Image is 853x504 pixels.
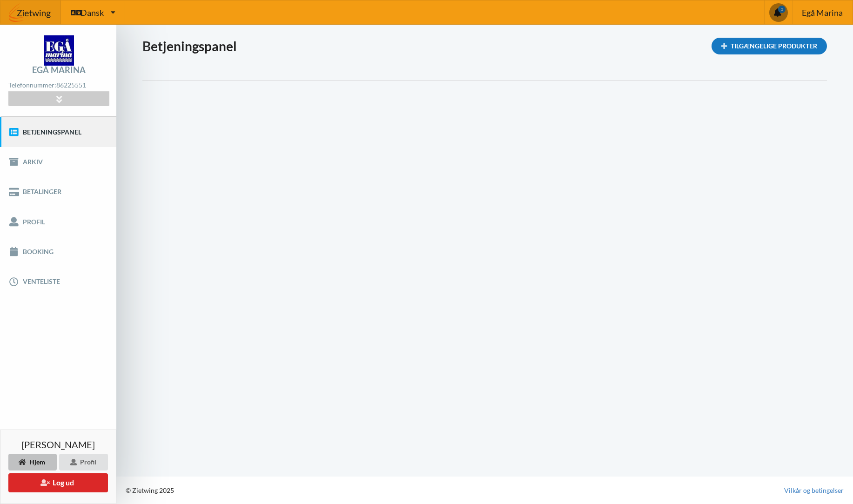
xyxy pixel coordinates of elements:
div: Hjem [8,454,57,470]
span: [PERSON_NAME] [21,440,95,449]
button: Log ud [8,473,108,492]
div: Tilgængelige Produkter [712,38,827,54]
span: Egå Marina [802,8,843,17]
span: Dansk [81,8,104,17]
div: Profil [59,454,108,470]
h1: Betjeningspanel [142,38,827,54]
img: logo [44,35,74,66]
strong: 86225551 [56,81,86,89]
div: Egå Marina [32,66,86,74]
div: Telefonnummer: [8,79,109,92]
a: Vilkår og betingelser [784,486,844,495]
